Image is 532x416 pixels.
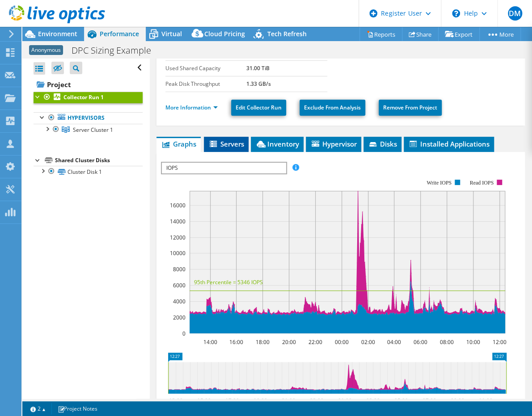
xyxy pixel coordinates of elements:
[255,139,299,148] span: Inventory
[231,100,286,116] a: Edit Collector Run
[246,64,270,72] b: 31.00 TiB
[408,139,490,148] span: Installed Applications
[203,338,217,346] text: 14:00
[267,29,307,38] span: Tech Refresh
[165,104,218,111] a: More Information
[169,397,183,404] text: 13:00
[68,46,165,55] h1: DPC Sizing Example
[173,314,186,321] text: 2000
[34,77,143,92] a: Project
[165,64,246,73] label: Used Shared Capacity
[451,397,464,404] text: 09:00
[161,29,182,38] span: Virtual
[426,180,452,186] text: Write IOPS
[466,338,480,346] text: 10:00
[34,166,143,177] a: Cluster Disk 1
[194,278,263,286] text: 95th Percentile = 5346 IOPS
[402,27,439,41] a: Share
[100,29,139,38] span: Performance
[246,80,271,88] b: 1.33 GB/s
[161,139,196,148] span: Graphs
[24,403,52,414] a: 2
[368,139,397,148] span: Disks
[438,27,480,41] a: Export
[452,9,460,17] svg: \n
[469,180,494,186] text: Read IOPS
[256,338,270,346] text: 18:00
[73,126,113,134] span: Server Cluster 1
[387,338,401,346] text: 04:00
[170,202,186,209] text: 16000
[282,397,296,404] text: 21:00
[225,397,239,404] text: 17:00
[335,338,349,346] text: 00:00
[38,29,77,38] span: Environment
[414,338,427,346] text: 06:00
[63,93,104,101] b: Collector Run 1
[308,338,322,346] text: 22:00
[394,397,408,404] text: 05:00
[508,6,522,21] span: DM
[493,338,507,346] text: 12:00
[310,397,324,404] text: 23:00
[170,249,186,257] text: 10000
[165,80,246,88] label: Peak Disk Throughput
[170,234,186,241] text: 12000
[182,330,186,337] text: 0
[479,27,521,41] a: More
[34,92,143,103] a: Collector Run 1
[208,139,244,148] span: Servers
[162,163,286,173] span: IOPS
[253,397,267,404] text: 19:00
[229,338,243,346] text: 16:00
[359,27,402,41] a: Reports
[310,139,357,148] span: Hypervisor
[34,124,143,135] a: Server Cluster 1
[479,397,493,404] text: 11:00
[361,338,375,346] text: 02:00
[282,338,296,346] text: 20:00
[170,218,186,225] text: 14000
[422,397,436,404] text: 07:00
[440,338,454,346] text: 08:00
[173,265,186,273] text: 8000
[300,100,365,116] a: Exclude From Analysis
[34,112,143,124] a: Hypervisors
[197,397,211,404] text: 15:00
[51,403,104,414] a: Project Notes
[29,45,63,55] span: Anonymous
[204,29,245,38] span: Cloud Pricing
[173,298,186,305] text: 4000
[379,100,442,116] a: Remove From Project
[55,155,143,166] div: Shared Cluster Disks
[338,397,352,404] text: 01:00
[366,397,380,404] text: 03:00
[173,282,186,289] text: 6000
